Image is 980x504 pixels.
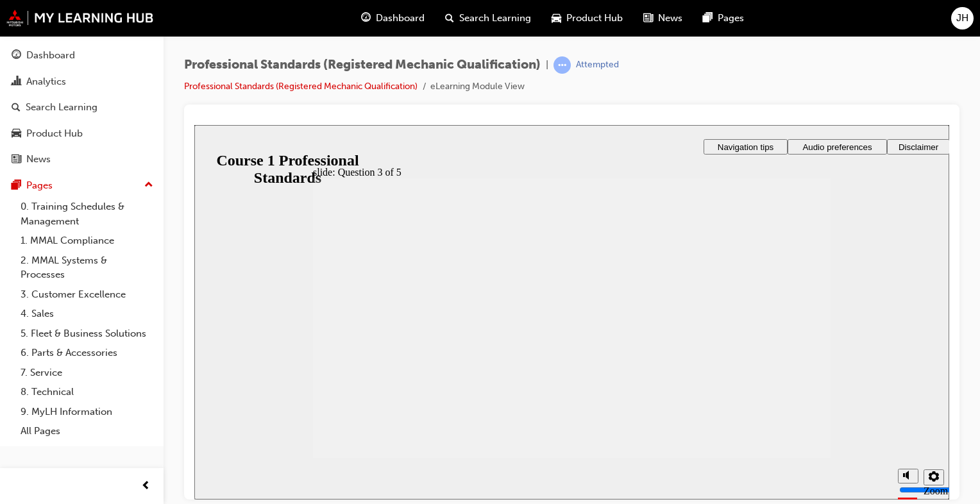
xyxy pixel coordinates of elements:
a: Professional Standards (Registered Mechanic Qualification) [184,81,418,92]
span: car-icon [552,10,561,26]
span: guage-icon [361,10,371,26]
a: News [5,147,158,171]
span: prev-icon [141,478,151,494]
div: Dashboard [26,48,75,63]
span: Dashboard [376,11,425,26]
label: Zoom to fit [729,360,754,394]
span: Search Learning [459,11,531,26]
a: 7. Service [15,363,158,383]
span: learningRecordVerb_ATTEMPT-icon [553,56,571,74]
a: 1. MMAL Compliance [15,231,158,251]
a: 5. Fleet & Business Solutions [15,324,158,344]
li: eLearning Module View [430,80,525,94]
div: Pages [26,178,53,193]
a: 9. MyLH Information [15,402,158,422]
a: 3. Customer Excellence [15,285,158,305]
a: pages-iconPages [693,5,754,31]
span: Navigation tips [523,17,579,27]
div: News [26,152,51,167]
a: search-iconSearch Learning [435,5,541,31]
a: Search Learning [5,96,158,119]
a: 8. Technical [15,382,158,402]
span: Professional Standards (Registered Mechanic Qualification) [184,58,541,72]
button: Navigation tips [509,14,593,29]
button: Disclaimer [693,14,756,29]
span: car-icon [12,128,21,140]
span: chart-icon [12,76,21,88]
span: up-icon [144,177,153,194]
span: JH [956,11,968,26]
a: 2. MMAL Systems & Processes [15,251,158,285]
a: car-iconProduct Hub [541,5,633,31]
button: Pages [5,174,158,197]
div: misc controls [697,333,748,374]
span: Pages [718,11,744,26]
button: DashboardAnalyticsSearch LearningProduct HubNews [5,41,158,174]
span: pages-icon [12,180,21,192]
a: All Pages [15,421,158,441]
img: mmal [6,10,154,26]
button: Audio preferences [593,14,693,29]
button: Settings [729,344,750,360]
input: volume [705,360,788,370]
span: Product Hub [566,11,623,26]
div: Product Hub [26,126,83,141]
a: Product Hub [5,122,158,146]
a: news-iconNews [633,5,693,31]
span: News [658,11,682,26]
span: Audio preferences [608,17,677,27]
span: guage-icon [12,50,21,62]
div: Search Learning [26,100,97,115]
span: news-icon [643,10,653,26]
span: news-icon [12,154,21,165]
a: guage-iconDashboard [351,5,435,31]
span: Disclaimer [704,17,744,27]
a: 6. Parts & Accessories [15,343,158,363]
span: search-icon [445,10,454,26]
div: Attempted [576,59,619,71]
div: Analytics [26,74,66,89]
button: Mute (Ctrl+Alt+M) [704,344,724,358]
a: Analytics [5,70,158,94]
button: JH [951,7,974,29]
a: Dashboard [5,44,158,67]
span: pages-icon [703,10,713,26]
a: 4. Sales [15,304,158,324]
span: | [546,58,548,72]
a: 0. Training Schedules & Management [15,197,158,231]
span: search-icon [12,102,21,113]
